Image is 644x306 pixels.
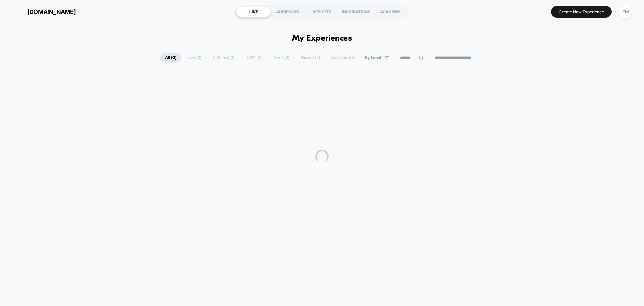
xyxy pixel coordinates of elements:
button: [DOMAIN_NAME] [10,6,78,17]
button: Create New Experience [551,6,612,18]
span: [DOMAIN_NAME] [27,8,76,15]
div: INSPIRATIONS [339,6,373,17]
h1: My Experiences [292,34,352,43]
div: REPORTS [305,6,339,17]
button: EM [617,5,634,19]
div: AUDIENCES [271,6,305,17]
span: By Label [365,55,381,60]
div: ACADEMY [373,6,408,17]
div: LIVE [236,6,271,17]
div: EM [619,5,632,18]
span: All ( 0 ) [160,53,181,62]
